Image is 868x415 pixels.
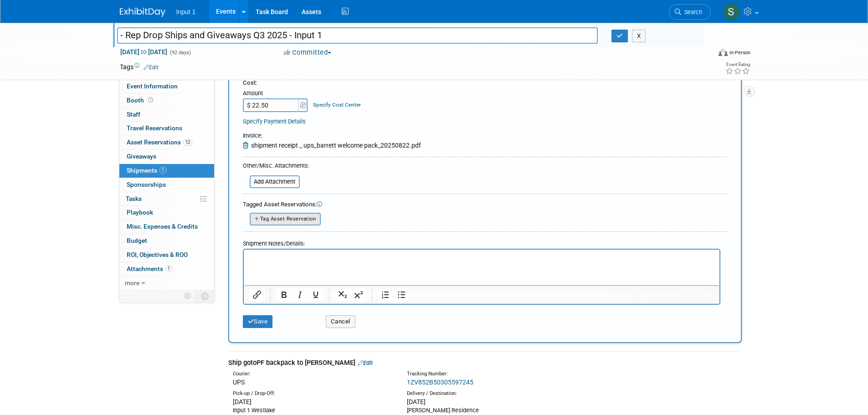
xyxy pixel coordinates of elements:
span: shipment receipt _ ups_barrett welcome pack_20250822.pdf [251,142,421,149]
div: Amount [243,89,309,98]
a: Edit [358,359,373,366]
div: Shipment Notes/Details: [243,236,720,249]
img: ExhibitDay [120,8,165,17]
span: Giveaways [127,153,156,160]
div: [PERSON_NAME] Residence [407,406,567,415]
a: Staff [119,108,214,122]
div: Invoice: [243,132,421,141]
span: Attachments [127,265,172,272]
a: Booth [119,94,214,108]
div: Event Rating [725,62,750,67]
div: [DATE] [407,397,567,406]
button: Save [243,315,273,328]
div: Courier: [233,370,393,378]
span: Staff [127,111,140,118]
span: Tag Asset Reservation [260,216,316,222]
img: Susan Stout [723,3,740,20]
a: Tasks [119,192,214,206]
span: Booth [127,97,155,104]
div: Event Format [657,47,751,61]
button: Bullet list [394,288,409,301]
div: [DATE] [233,397,393,406]
td: Tags [120,62,159,72]
a: Specify Payment Details [243,118,306,125]
span: Search [681,9,702,15]
div: Tagged Asset Reservations: [243,200,727,209]
div: Cost: [243,79,727,87]
span: 1 [159,167,166,174]
a: ROI, Objectives & ROO [119,248,214,262]
div: UPS [233,378,393,387]
td: Personalize Event Tab Strip [180,290,196,302]
img: Format-Inperson.png [719,49,728,56]
a: Asset Reservations12 [119,136,214,149]
button: X [632,30,646,42]
button: Insert/edit link [249,288,265,301]
span: ROI, Objectives & ROO [127,251,188,258]
div: Other/Misc. Attachments: [243,162,309,172]
div: Input 1 Westlake [233,406,393,415]
a: Search [669,4,711,20]
a: Sponsorships [119,178,214,192]
button: Numbered list [378,288,393,301]
span: to [139,48,148,56]
span: 1 [165,265,172,272]
a: Travel Reservations [119,122,214,135]
span: (92 days) [169,50,191,56]
button: Underline [308,288,324,301]
a: Giveaways [119,150,214,164]
div: Ship gotoPF backpack to [PERSON_NAME] [228,358,742,368]
span: Booth not reserved yet [146,97,155,103]
a: Budget [119,234,214,248]
span: Shipments [127,167,166,174]
span: Event Information [127,82,178,90]
iframe: Rich Text Area [244,250,719,285]
div: Delivery / Destination: [407,390,567,397]
span: Sponsorships [127,181,166,188]
button: Tag Asset Reservation [250,213,321,225]
a: more [119,277,214,290]
span: more [125,279,139,287]
a: Remove Attachment [243,142,251,149]
td: Toggle Event Tabs [195,290,214,302]
a: 1ZV852B50305597245 [407,379,473,386]
a: Shipments1 [119,164,214,178]
span: Asset Reservations [127,138,192,146]
a: Playbook [119,206,214,220]
a: Edit [144,64,159,71]
button: Cancel [326,315,355,328]
span: Travel Reservations [127,124,182,132]
a: Event Information [119,80,214,93]
span: Playbook [127,209,153,216]
div: Pick-up / Drop-Off: [233,390,393,397]
a: Attachments1 [119,262,214,276]
span: Input 1 [176,8,196,15]
button: Subscript [335,288,350,301]
div: In-Person [729,49,750,56]
a: Specify Cost Center [313,102,361,108]
span: Misc. Expenses & Credits [127,223,198,230]
button: Bold [276,288,292,301]
a: Misc. Expenses & Credits [119,220,214,234]
span: Budget [127,237,147,244]
span: [DATE] [DATE] [120,48,168,56]
button: Italic [292,288,308,301]
button: Superscript [351,288,366,301]
button: Committed [281,48,335,57]
span: Tasks [126,195,142,202]
span: 12 [183,139,192,146]
div: Tracking Number: [407,370,611,378]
